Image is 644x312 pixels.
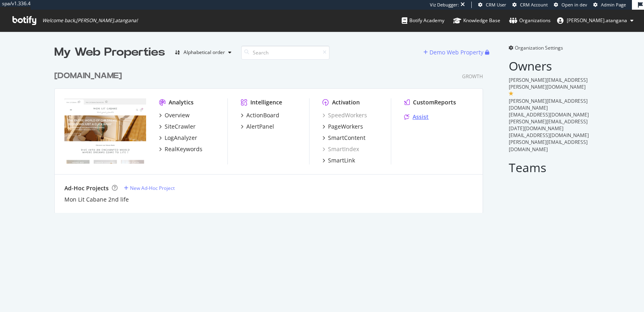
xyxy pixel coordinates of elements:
[159,134,197,142] a: LogAnalyzer
[430,2,459,8] div: Viz Debugger:
[509,10,551,31] a: Organizations
[328,156,355,164] div: SmartLink
[246,123,274,131] div: AlertPanel
[54,44,165,60] div: My Web Properties
[423,46,485,59] button: Demo Web Property
[509,59,590,73] h2: Owners
[515,44,563,51] span: Organization Settings
[404,98,456,106] a: CustomReports
[124,185,175,191] a: New Ad-Hoc Project
[54,70,125,82] a: [DOMAIN_NAME]
[159,145,202,153] a: RealKeywords
[322,111,367,119] a: SpeedWorkers
[478,2,506,8] a: CRM User
[42,17,138,24] span: Welcome back, [PERSON_NAME].atangana !
[453,10,500,31] a: Knowledge Base
[561,2,587,8] span: Open in dev
[246,111,279,119] div: ActionBoard
[322,145,359,153] a: SmartIndex
[328,134,365,142] div: SmartContent
[601,2,626,8] span: Admin Page
[509,17,551,25] div: Organizations
[64,196,129,204] a: Mon Lit Cabane 2nd life
[509,118,588,132] span: [PERSON_NAME][EMAIL_ADDRESS][DATE][DOMAIN_NAME]
[241,111,279,119] a: ActionBoard
[328,123,363,131] div: PageWorkers
[520,2,548,8] span: CRM Account
[241,46,330,60] input: Search
[184,50,225,55] div: Alphabetical order
[159,123,196,131] a: SiteCrawler
[322,123,363,131] a: PageWorkers
[554,2,587,8] a: Open in dev
[509,77,588,90] span: [PERSON_NAME][EMAIL_ADDRESS][PERSON_NAME][DOMAIN_NAME]
[64,98,146,164] img: monlitcabane.com
[165,123,196,131] div: SiteCrawler
[567,17,627,24] span: renaud.atangana
[413,98,456,106] div: CustomReports
[423,49,485,56] a: Demo Web Property
[54,60,489,213] div: grid
[486,2,506,8] span: CRM User
[159,111,190,119] a: Overview
[429,48,483,56] div: Demo Web Property
[250,98,282,106] div: Intelligence
[54,70,122,82] div: [DOMAIN_NAME]
[509,132,589,139] span: [EMAIL_ADDRESS][DOMAIN_NAME]
[462,73,483,80] div: Growth
[165,134,197,142] div: LogAnalyzer
[402,10,444,31] a: Botify Academy
[509,161,590,174] h2: Teams
[171,46,235,59] button: Alphabetical order
[322,156,355,164] a: SmartLink
[241,123,274,131] a: AlertPanel
[551,14,640,27] button: [PERSON_NAME].atangana
[130,185,175,191] div: New Ad-Hoc Project
[322,134,365,142] a: SmartContent
[413,113,429,121] div: Assist
[404,113,429,121] a: Assist
[169,98,194,106] div: Analytics
[165,145,202,153] div: RealKeywords
[512,2,548,8] a: CRM Account
[509,98,588,111] span: [PERSON_NAME][EMAIL_ADDRESS][DOMAIN_NAME]
[509,111,589,118] span: [EMAIL_ADDRESS][DOMAIN_NAME]
[593,2,626,8] a: Admin Page
[402,17,444,25] div: Botify Academy
[64,184,109,192] div: Ad-Hoc Projects
[509,139,588,152] span: [PERSON_NAME][EMAIL_ADDRESS][DOMAIN_NAME]
[453,17,500,25] div: Knowledge Base
[165,111,190,119] div: Overview
[332,98,360,106] div: Activation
